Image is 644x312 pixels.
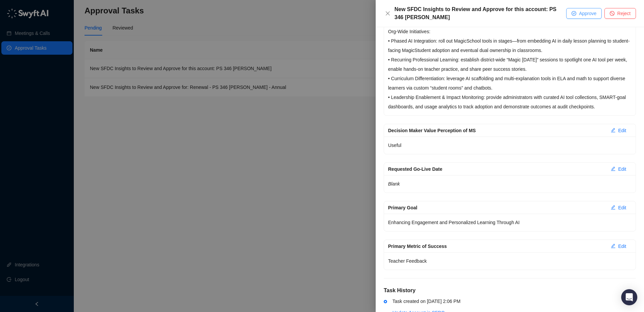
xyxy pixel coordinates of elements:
[618,204,626,211] span: Edit
[384,287,636,295] h5: Task History
[388,141,632,150] p: Useful
[579,10,596,17] span: Approve
[388,204,605,211] div: Primary Goal
[610,11,614,16] span: stop
[388,27,632,111] p: Org-Wide Initiatives: • Phased AI Integration: roll out MagicSchool tools in stages—from embeddin...
[618,127,626,134] span: Edit
[611,166,615,171] span: edit
[618,243,626,250] span: Edit
[605,202,632,213] button: Edit
[605,164,632,174] button: Edit
[384,9,392,17] button: Close
[572,11,576,16] span: check-circle
[392,299,461,304] span: Task created on [DATE] 2:06 PM
[394,5,566,21] div: New SFDC Insights to Review and Approve for this account: PS 346 [PERSON_NAME]
[388,181,400,187] em: Blank
[385,11,390,16] span: close
[605,241,632,252] button: Edit
[611,205,615,210] span: edit
[621,289,637,305] div: Open Intercom Messenger
[605,125,632,136] button: Edit
[388,218,632,227] p: Enhancing Engagement and Personalized Learning Through AI
[617,10,631,17] span: Reject
[388,127,605,134] div: Decision Maker Value Perception of MS
[611,128,615,133] span: edit
[611,244,615,248] span: edit
[388,256,632,266] p: Teacher Feedback
[388,243,605,250] div: Primary Metric of Success
[604,8,636,19] button: Reject
[566,8,602,19] button: Approve
[388,165,605,173] div: Requested Go-Live Date
[618,165,626,173] span: Edit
